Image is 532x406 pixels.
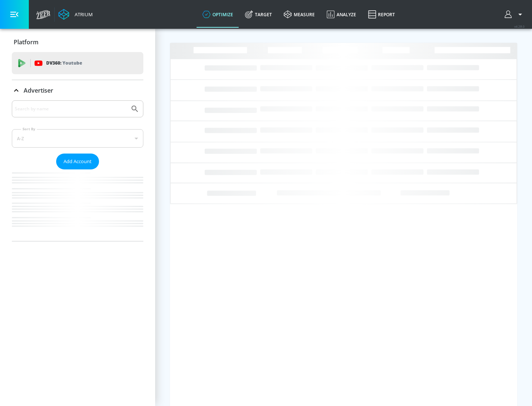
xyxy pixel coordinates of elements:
p: Platform [14,38,38,46]
div: DV360: Youtube [12,52,143,74]
p: DV360: [46,59,82,67]
a: optimize [197,1,239,28]
a: measure [278,1,321,28]
a: Atrium [58,9,93,20]
div: A-Z [12,129,143,148]
a: Analyze [321,1,362,28]
div: Platform [12,32,143,52]
a: Report [362,1,401,28]
span: v 4.28.0 [514,24,525,28]
button: Add Account [56,154,99,169]
span: Add Account [64,157,92,166]
label: Sort By [21,127,37,131]
div: Advertiser [12,100,143,241]
input: Search by name [15,104,127,114]
a: Target [239,1,278,28]
nav: list of Advertiser [12,169,143,241]
p: Advertiser [24,86,53,94]
div: Atrium [72,11,93,18]
p: Youtube [62,59,82,67]
div: Advertiser [12,80,143,101]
